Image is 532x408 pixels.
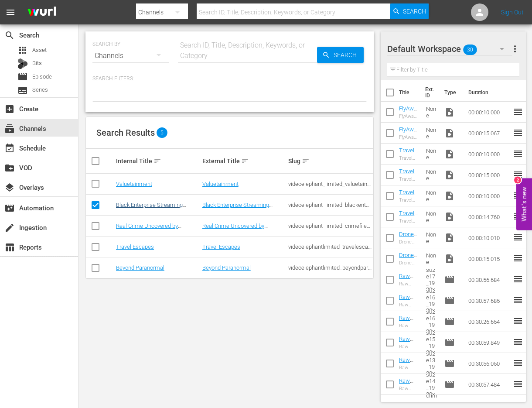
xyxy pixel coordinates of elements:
td: 00:00:15.000 [465,165,513,185]
th: Duration [463,80,515,105]
span: reorder [513,295,523,305]
span: sort [241,157,249,165]
span: Episode [444,358,455,369]
th: Title [399,80,420,105]
td: 00:00:10.000 [465,144,513,165]
span: Episode [444,316,455,327]
th: Ext. ID [420,80,439,105]
span: Video [444,128,455,138]
span: Create [4,104,15,114]
div: Internal Title [116,156,200,166]
td: 00:30:56.050 [465,353,513,374]
td: 00:00:15.067 [465,123,513,144]
td: None [423,102,441,123]
td: None [423,165,441,185]
a: Drone Shot Travel Escapes 10 Seconds [399,231,418,277]
div: Default Workspace [387,37,512,61]
a: Travel Escapes Summer 15 Seconds [399,210,418,256]
a: Raw Travel S02E16 [399,315,418,334]
span: Episode [444,274,455,285]
td: 00:00:10.000 [465,185,513,206]
span: Automation [4,203,15,213]
span: Video [444,191,455,201]
div: FlyAway Travel Escapes 15 Seconds [399,134,419,140]
div: Travel Escapes Summer 10 Seconds [399,197,419,203]
td: raw_travel_s02e16_1920x1080_en [423,290,441,311]
span: reorder [513,127,523,138]
span: reorder [513,253,523,264]
div: Raw Travel: Magical [GEOGRAPHIC_DATA] [399,386,419,391]
div: Raw Travel: [GEOGRAPHIC_DATA] [399,344,419,350]
span: reorder [513,211,523,222]
a: Travel Escapes Water 15 Seconds [399,168,418,207]
a: Beyond Paranormal [116,264,164,271]
td: 00:30:57.685 [465,290,513,311]
td: raw_travel_s02e14_1920x1080_en [423,374,441,395]
span: Video [444,254,455,264]
th: Type [439,80,463,105]
img: ans4CAIJ8jUAAAAAAAAAAAAAAAAAAAAAAAAgQb4GAAAAAAAAAAAAAAAAAAAAAAAAJMjXAAAAAAAAAAAAAAAAAAAAAAAAgAT5G... [21,2,63,23]
span: reorder [513,337,523,347]
div: Bits [17,58,28,69]
span: reorder [513,169,523,180]
span: sort [153,157,161,165]
div: Raw Travel: [GEOGRAPHIC_DATA] [399,302,419,308]
td: None [423,206,441,227]
span: Overlays [4,182,15,193]
span: Episode [444,379,455,390]
span: Asset [32,46,47,55]
a: Sign Out [501,9,524,16]
td: None [423,227,441,248]
div: Raw Travel: [GEOGRAPHIC_DATA] [399,323,419,329]
div: Raw Travel: Shopping With a Purpose [399,281,419,287]
td: raw_travel_s02e13_1920x1080_en [423,353,441,374]
span: reorder [513,274,523,285]
a: Valuetainment [116,181,152,187]
span: Search [4,30,15,41]
a: Travel Escapes [202,243,240,250]
a: Raw Travel S02E16 (Raw Travel S02E16 (VARIANT)) [399,294,418,346]
div: videoelephantlimited_travelescapes_1 [288,243,372,250]
span: Video [444,233,455,243]
div: videoelephant_limited_valuetainment_1 [288,181,372,187]
span: Episode [444,295,455,306]
a: Travel Escapes Water 10 Seconds_1 [399,147,418,186]
td: None [423,248,441,269]
div: videoelephantlimited_beyondparanormal_1 [288,264,372,271]
a: Travel Escapes Summer 10 Seconds [399,189,418,235]
span: Search [330,47,364,63]
span: menu [5,7,16,17]
button: Open Feedback Widget [516,178,532,230]
button: Search [390,3,429,19]
div: External Title [202,156,286,166]
td: 00:00:10.000 [465,102,513,123]
td: 00:30:57.484 [465,374,513,395]
td: raw_travel_s02e16_1920x1080_en [423,311,441,332]
span: reorder [513,232,523,243]
td: 00:30:59.849 [465,332,513,353]
span: 5 [157,127,167,138]
span: 30 [464,41,477,59]
td: 00:00:10.010 [465,227,513,248]
div: 2 [514,176,521,183]
div: Raw Travel: [GEOGRAPHIC_DATA] [399,365,419,370]
div: Slug [288,156,372,166]
span: reorder [513,106,523,117]
a: Beyond Paranormal [202,264,251,271]
span: Search Results [96,127,155,138]
td: None [423,144,441,165]
div: Travel Escapes Water 15 Seconds [399,176,419,182]
td: 00:30:56.684 [465,269,513,290]
td: 00:00:15.015 [465,248,513,269]
span: reorder [513,316,523,326]
div: Travel Escapes Water 10 Seconds_1 [399,155,419,161]
span: reorder [513,379,523,389]
p: Search Filters: [92,75,367,82]
div: videoelephant_limited_crimefiles_1 [288,223,372,229]
span: reorder [513,148,523,159]
span: Episode [444,337,455,348]
td: None [423,185,441,206]
div: Channels [92,44,169,68]
span: Series [32,86,48,94]
a: Valuetainment [202,181,239,187]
